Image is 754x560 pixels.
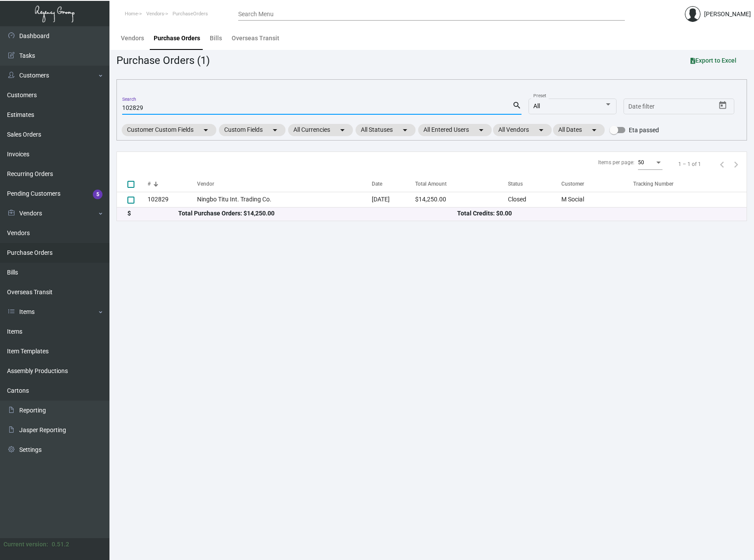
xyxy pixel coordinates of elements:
div: Vendors [121,34,144,43]
div: Tracking Number [633,180,747,188]
span: 50 [638,159,644,166]
div: Purchase Orders [154,34,200,43]
input: Start date [628,103,655,110]
div: Vendor [197,180,372,188]
td: Closed [508,192,561,207]
mat-select: Items per page: [638,160,662,166]
mat-chip: All Currencies [288,124,353,136]
mat-icon: search [512,100,521,111]
div: Customer [561,180,584,188]
div: Overseas Transit [232,34,279,43]
mat-icon: arrow_drop_down [400,125,410,135]
mat-chip: All Statuses [356,124,416,136]
mat-chip: All Vendors [493,124,552,136]
span: Home [125,11,138,17]
span: Vendors [146,11,164,17]
mat-icon: arrow_drop_down [270,125,280,135]
div: Date [372,180,415,188]
div: $ [127,209,178,218]
span: Export to Excel [691,57,736,64]
td: Ningbo Titu Int. Trading Co. [197,192,372,207]
div: 0.51.2 [52,540,69,549]
div: Total Amount [415,180,447,188]
div: Date [372,180,382,188]
button: Export to Excel [684,53,743,68]
mat-chip: Customer Custom Fields [122,124,216,136]
td: 102829 [148,192,197,207]
td: M Social [561,192,634,207]
div: 1 – 1 of 1 [678,160,701,168]
div: # [148,180,151,188]
button: Open calendar [716,99,730,113]
span: PurchaseOrders [173,11,208,17]
span: Eta passed [629,125,659,135]
div: Status [508,180,561,188]
div: [PERSON_NAME] [704,10,751,19]
div: Total Amount [415,180,508,188]
td: [DATE] [372,192,415,207]
div: Tracking Number [633,180,673,188]
td: $14,250.00 [415,192,508,207]
mat-icon: arrow_drop_down [201,125,211,135]
mat-icon: arrow_drop_down [536,125,546,135]
mat-chip: All Dates [553,124,605,136]
mat-icon: arrow_drop_down [476,125,486,135]
input: End date [663,103,705,110]
mat-icon: arrow_drop_down [337,125,348,135]
div: Customer [561,180,634,188]
div: Status [508,180,523,188]
img: admin@bootstrapmaster.com [685,6,701,22]
div: Purchase Orders (1) [116,53,210,68]
div: Bills [210,34,222,43]
mat-chip: Custom Fields [219,124,285,136]
div: Total Credits: $0.00 [457,209,736,218]
mat-icon: arrow_drop_down [589,125,599,135]
mat-chip: All Entered Users [418,124,492,136]
div: Current version: [4,540,48,549]
div: Vendor [197,180,214,188]
div: Total Purchase Orders: $14,250.00 [178,209,457,218]
button: Next page [729,157,743,171]
button: Previous page [715,157,729,171]
div: Items per page: [598,158,634,166]
span: All [533,102,540,109]
div: # [148,180,197,188]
